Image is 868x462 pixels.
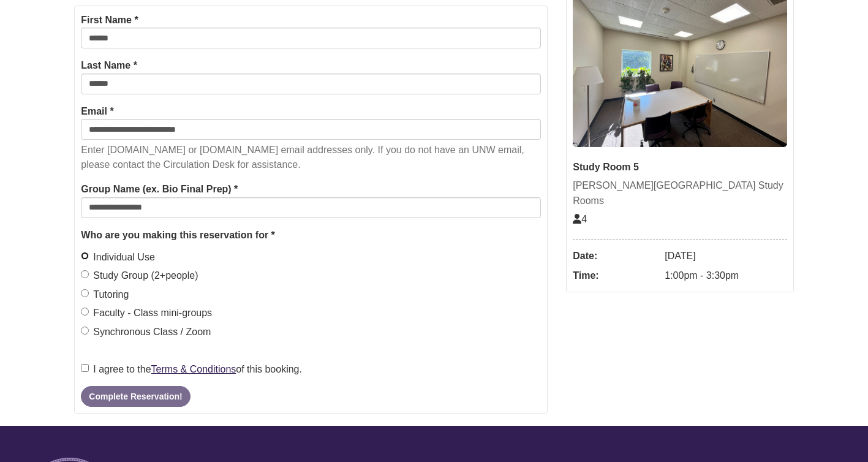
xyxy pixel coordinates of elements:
[573,178,787,209] div: [PERSON_NAME][GEOGRAPHIC_DATA] Study Rooms
[81,308,89,316] input: Faculty - Class mini-groups
[81,364,89,372] input: I agree to theTerms & Conditionsof this booking.
[81,252,89,260] input: Individual Use
[665,266,787,286] dd: 1:00pm - 3:30pm
[81,227,541,243] legend: Who are you making this reservation for *
[573,266,659,286] dt: Time:
[81,181,238,197] label: Group Name (ex. Bio Final Prep) *
[81,143,541,172] p: Enter [DOMAIN_NAME] or [DOMAIN_NAME] email addresses only. If you do not have an UNW email, pleas...
[151,364,236,374] a: Terms & Conditions
[81,289,89,297] input: Tutoring
[573,246,659,266] dt: Date:
[573,159,787,175] div: Study Room 5
[81,249,155,265] label: Individual Use
[81,305,212,321] label: Faculty - Class mini-groups
[81,58,137,74] label: Last Name *
[81,270,89,278] input: Study Group (2+people)
[81,327,89,335] input: Synchronous Class / Zoom
[81,324,211,340] label: Synchronous Class / Zoom
[573,214,587,224] span: The capacity of this space
[81,268,198,284] label: Study Group (2+people)
[665,246,787,266] dd: [DATE]
[81,362,302,377] label: I agree to the of this booking.
[81,12,138,28] label: First Name *
[81,104,113,119] label: Email *
[81,287,129,303] label: Tutoring
[81,386,190,407] button: Complete Reservation!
